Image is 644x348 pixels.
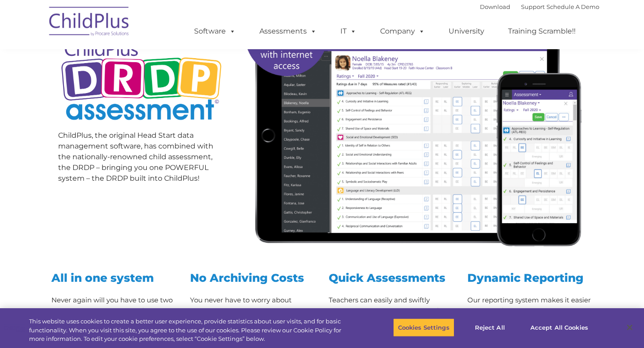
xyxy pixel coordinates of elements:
[525,318,593,337] button: Accept All Cookies
[51,271,154,284] span: All in one system
[45,0,134,45] img: ChildPlus by Procare Solutions
[393,318,454,337] button: Cookies Settings
[440,22,493,40] a: University
[467,271,584,284] span: Dynamic Reporting
[58,131,213,182] span: ChildPlus, the original Head Start data management software, has combined with the nationally-ren...
[371,22,434,40] a: Company
[190,271,304,284] span: No Archiving Costs
[521,3,545,10] a: Support
[547,3,599,10] a: Schedule A Demo
[499,22,585,40] a: Training Scramble!!
[480,3,599,10] font: |
[480,3,510,10] a: Download
[620,318,640,337] button: Close
[58,31,225,132] img: Copyright - DRDP Logo
[331,22,365,40] a: IT
[462,318,518,337] button: Reject All
[29,317,354,344] div: This website uses cookies to create a better user experience, provide statistics about user visit...
[185,22,245,40] a: Software
[329,271,445,284] span: Quick Assessments
[250,22,326,40] a: Assessments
